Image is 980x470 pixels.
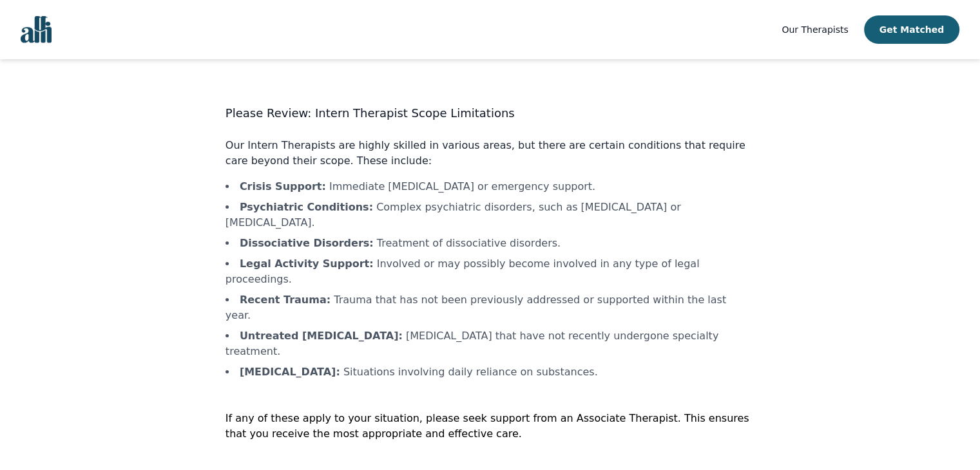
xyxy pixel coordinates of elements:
b: Psychiatric Conditions : [240,201,373,213]
h3: Please Review: Intern Therapist Scope Limitations [226,104,754,122]
a: Our Therapists [782,22,848,37]
p: Our Intern Therapists are highly skilled in various areas, but there are certain conditions that ... [226,138,754,169]
button: Get Matched [864,15,959,44]
li: Situations involving daily reliance on substances. [226,364,754,380]
li: Trauma that has not been previously addressed or supported within the last year. [226,292,754,323]
b: Recent Trauma : [240,294,331,306]
b: Crisis Support : [240,180,326,193]
b: [MEDICAL_DATA] : [240,366,340,378]
b: Untreated [MEDICAL_DATA] : [240,330,403,342]
p: If any of these apply to your situation, please seek support from an Associate Therapist. This en... [226,411,754,442]
li: Involved or may possibly become involved in any type of legal proceedings. [226,256,754,287]
b: Legal Activity Support : [240,258,374,270]
li: Immediate [MEDICAL_DATA] or emergency support. [226,179,754,194]
span: Our Therapists [782,24,848,35]
b: Dissociative Disorders : [240,237,374,249]
li: [MEDICAL_DATA] that have not recently undergone specialty treatment. [226,328,754,359]
li: Treatment of dissociative disorders. [226,236,754,251]
img: alli logo [21,16,52,43]
li: Complex psychiatric disorders, such as [MEDICAL_DATA] or [MEDICAL_DATA]. [226,200,754,230]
